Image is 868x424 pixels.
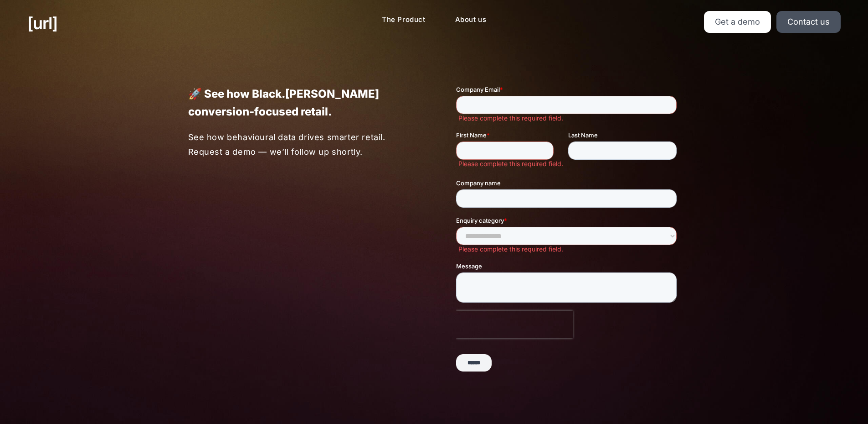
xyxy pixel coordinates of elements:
[27,11,57,36] a: [URL]
[776,11,841,33] a: Contact us
[704,11,771,33] a: Get a demo
[188,130,413,159] p: See how behavioural data drives smarter retail. Request a demo — we’ll follow up shortly.
[448,11,494,29] a: About us
[456,85,680,379] iframe: Form 1
[375,11,433,29] a: The Product
[188,85,412,120] p: 🚀 See how Black.[PERSON_NAME] conversion-focused retail.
